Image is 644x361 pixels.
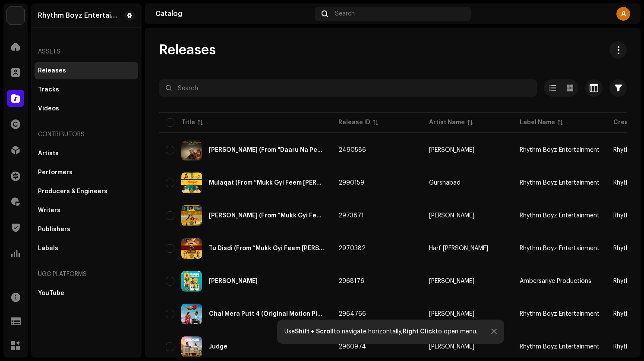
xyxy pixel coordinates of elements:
div: Performers [38,169,73,176]
div: [PERSON_NAME] [429,311,474,317]
span: Amrinder Gill [429,344,506,350]
span: Rhythm Boyz Entertainment [520,147,600,153]
div: Artists [38,150,59,157]
div: Title [181,118,195,127]
re-a-nav-header: Assets [35,41,138,62]
div: Producers & Engineers [38,188,107,195]
span: Amrinder Gill [429,311,506,317]
strong: Shift + Scroll [295,329,334,335]
re-m-nav-item: Producers & Engineers [35,183,138,200]
div: Mitti Mitti (From “Mukk Gyi Feem Dabbi Cho Yaaro”) [209,213,325,219]
re-m-nav-item: Artists [35,145,138,162]
div: [PERSON_NAME] [429,344,474,350]
div: Writers [38,207,60,214]
span: Ambersariye Productions [520,278,591,284]
span: Rhythm Boyz Entertainment [520,344,600,350]
img: 6ec37809-53c4-4645-b448-3a9146bdefe1 [181,140,202,160]
span: 2990159 [338,180,364,186]
span: Nachhatar Gill [429,278,506,284]
div: Catalog [155,10,311,17]
div: Videos [38,105,59,112]
img: b657f619-8fc5-405b-81d7-aa00c742d9e9 [181,271,202,292]
div: Chal Mera Putt 4 (Original Motion Picture Soundtrack) [209,311,325,317]
div: Rhythm Boyz Entertainment [38,12,121,19]
div: Noor Di Gaggar (From "Daaru Na Peenda Hove") [209,147,325,153]
re-m-nav-item: Publishers [35,221,138,238]
img: 43a6e0c5-1683-46b5-8231-c9e1b9d076c6 [181,304,202,324]
img: fdefba71-3f1c-4aa9-8406-0a3ee9df4888 [181,173,202,193]
div: Release ID [338,118,370,127]
div: Labels [38,245,58,252]
span: Search [335,10,355,17]
img: 714d89c9-1136-48a5-8fbd-afe438a37007 [7,7,24,24]
div: Use to navigate horizontally, to open menu. [284,328,477,335]
div: Publishers [38,226,70,233]
span: Rhythm Boyz Entertainment [520,213,600,219]
span: Rhythm Boyz Entertainment [520,311,600,317]
span: Gurnam Bhullar [429,213,506,219]
re-m-nav-item: Labels [35,240,138,257]
img: 46f2f543-0e19-4d8a-9c5a-1a3c04b3c061 [181,336,202,357]
re-m-nav-item: Writers [35,202,138,219]
div: Harf [PERSON_NAME] [429,245,488,251]
div: Gurshabad [429,180,461,186]
div: Releases [38,67,66,74]
re-m-nav-item: YouTube [35,285,138,302]
div: Mulaqat (From “Mukk Gyi Feem Dabbi Cho Yaaro”) [209,180,325,186]
span: Amrinder Gill [429,147,506,153]
span: Releases [159,41,216,59]
span: 2964766 [338,311,366,317]
span: 2970382 [338,245,366,251]
re-m-nav-item: Performers [35,164,138,181]
div: Dabbi Khali [209,278,258,284]
div: Tu Disdi (From “Mukk Gyi Feem Dabbi Cho Yaaro”) [209,245,325,251]
re-m-nav-item: Releases [35,62,138,79]
img: 8bacb026-5fcb-46fa-8ba7-86fc2ecf5647 [181,238,202,259]
re-m-nav-item: Tracks [35,81,138,98]
re-m-nav-item: Videos [35,100,138,117]
span: 2968176 [338,278,364,284]
div: Artist Name [429,118,465,127]
div: [PERSON_NAME] [429,213,474,219]
span: Rhythm Boyz Entertainment [520,245,600,251]
span: 2490586 [338,147,366,153]
re-a-nav-header: Contributors [35,124,138,145]
span: 2973871 [338,213,364,219]
span: Rhythm Boyz Entertainment [520,180,600,186]
div: [PERSON_NAME] [429,147,474,153]
span: Gurshabad [429,180,506,186]
div: Label Name [520,118,555,127]
strong: Right Click [403,329,436,335]
span: Harf Cheema [429,245,506,251]
div: [PERSON_NAME] [429,278,474,284]
input: Search [159,79,537,97]
div: Tracks [38,86,59,93]
div: A [616,7,630,21]
img: 191ea564-9325-42f6-afc3-137077c053a4 [181,205,202,226]
div: YouTube [38,290,64,297]
div: Judge [209,344,227,350]
span: 2960974 [338,344,366,350]
re-a-nav-header: UGC Platforms [35,264,138,285]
